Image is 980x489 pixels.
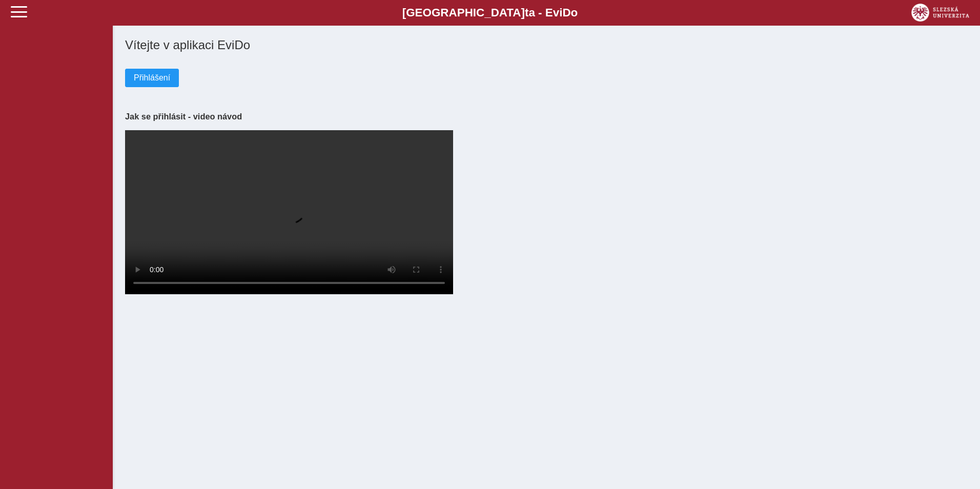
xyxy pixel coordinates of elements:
img: logo_web_su.png [911,4,969,22]
span: o [571,6,578,19]
video: Your browser does not support the video tag. [125,130,453,294]
h1: Vítejte v aplikaci EviDo [125,38,968,52]
span: t [525,6,528,19]
b: [GEOGRAPHIC_DATA] a - Evi [31,6,949,19]
button: Přihlášení [125,69,179,87]
span: D [562,6,570,19]
span: Přihlášení [134,73,170,83]
h3: Jak se přihlásit - video návod [125,112,968,121]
